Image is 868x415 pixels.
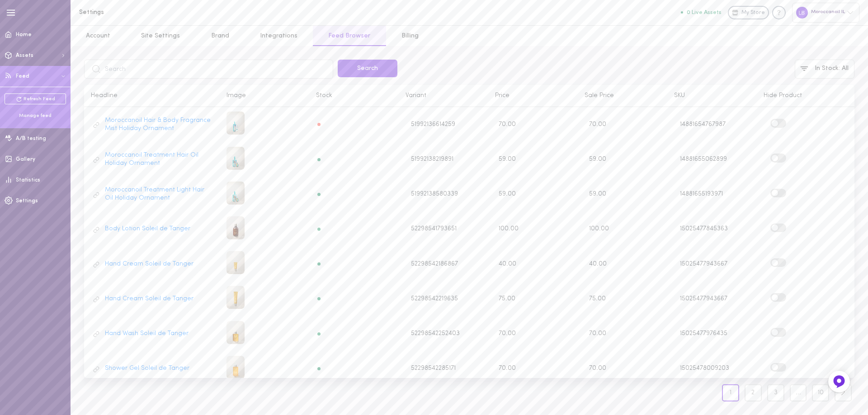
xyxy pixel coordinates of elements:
a: 2 [745,384,762,401]
span: Gallery [16,157,35,162]
a: 1 [719,384,742,401]
span: 75.00 [499,295,515,302]
div: Image [220,92,309,100]
span: 52298541793651 [411,225,457,233]
span: 75.00 [589,295,606,302]
a: Billing [386,26,434,46]
span: Settings [16,198,38,204]
a: Refresh Feed [5,93,66,104]
div: Headline [84,92,220,100]
a: Hand Cream Soleil de Tanger [105,295,193,303]
a: 0 Live Assets [681,9,728,16]
span: Statistics [16,177,40,183]
span: Feed [16,74,29,79]
div: Knowledge center [772,6,786,19]
a: Hand Wash Soleil de Tanger [105,330,189,338]
div: Manage feed [5,112,66,119]
span: 14881654767987 [680,121,726,128]
span: 59.00 [499,156,516,163]
span: 15025478009203 [680,365,729,372]
div: Stock [309,92,399,100]
span: 52298542186867 [411,260,458,268]
a: Moroccanoil Hair & Body Fragrance Mist Holiday Ornament [105,117,213,133]
span: 70.00 [589,365,606,372]
span: 51992138219891 [411,155,453,163]
div: SKU [667,92,757,100]
a: Body Lotion Soleil de Tanger [105,225,190,233]
input: Search [84,60,333,79]
a: Account [71,26,126,46]
span: 14881655062899 [680,156,727,163]
span: 51992138580339 [411,190,458,198]
span: 40.00 [589,261,607,267]
span: 14881655193971 [680,191,723,197]
button: Search [338,60,397,77]
div: Sale Price [578,92,667,100]
div: Price [488,92,578,100]
a: 10 [809,384,832,401]
button: In Stock: All [795,60,854,79]
div: Hide Product [757,92,846,100]
a: Brand [196,26,245,46]
a: Moroccanoil Treatment Light Hair Oil Holiday Ornament [105,186,213,202]
span: 15025477943667 [680,261,727,267]
span: 100.00 [499,225,519,232]
a: 2 [742,384,764,401]
h1: Settings [79,9,228,16]
span: 52298542252403 [411,330,460,338]
span: 15025477845363 [680,225,728,232]
a: 3 [764,384,787,401]
a: 3 [767,384,784,401]
button: 0 Live Assets [681,9,722,15]
span: 15025477943667 [680,295,727,302]
a: Moroccanoil Treatment Hair Oil Holiday Ornament [105,151,213,168]
span: 100.00 [589,225,609,232]
a: Hand Cream Soleil de Tanger [105,260,193,268]
span: 59.00 [589,191,606,197]
a: Site Settings [126,26,195,46]
a: Shower Gel Soleil de Tanger [105,364,189,373]
a: ... [790,384,807,401]
span: 70.00 [499,365,516,372]
a: Integrations [245,26,313,46]
span: Assets [16,53,33,58]
span: 70.00 [589,330,606,337]
span: 59.00 [589,156,606,163]
span: Home [16,32,32,37]
span: 59.00 [499,191,516,197]
span: 52298542285171 [411,364,456,373]
span: 70.00 [589,121,606,128]
span: 52298542219635 [411,295,458,303]
span: 40.00 [499,261,516,267]
a: 1 [722,384,739,401]
span: 15025477976435 [680,330,727,337]
span: 70.00 [499,121,516,128]
span: 70.00 [499,330,516,337]
a: 10 [812,384,829,401]
a: Feed Browser [313,26,386,46]
span: My Store [741,9,765,17]
span: 51992136614259 [411,121,455,129]
img: Feedback Button [832,375,846,388]
div: Variant [399,92,488,100]
span: A/B testing [16,136,46,141]
a: My Store [728,6,769,19]
div: Moroccanoil IL [792,3,859,22]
